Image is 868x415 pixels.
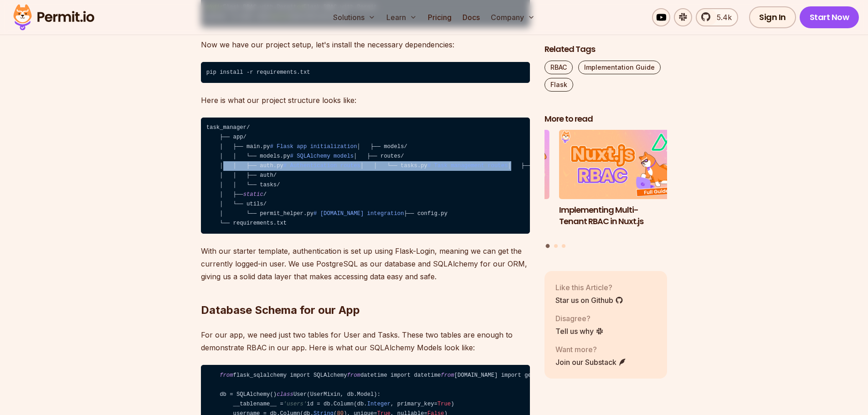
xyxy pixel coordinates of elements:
[201,38,530,51] p: Now we have our project setup, let's install the necessary dependencies:
[277,391,293,398] span: class
[749,6,796,28] a: Sign In
[201,118,530,234] code: task_manager/ ├── app/ │ ├── main.py │ ├── models/ │ │ └── models.py │ ├── routes/ │ │ ├── auth.p...
[544,130,668,250] div: Posts
[459,8,483,26] a: Docs
[711,12,732,23] span: 5.4k
[201,266,530,318] h2: Database Schema for our App
[578,61,661,74] a: Implementation Guide
[555,326,604,337] a: Tell us why
[201,94,530,107] p: Here is what our project structure looks like:
[201,62,530,83] code: pip install -r requirements.txt
[290,153,354,159] span: # SQLAlchemy models
[544,44,668,55] h2: Related Tags
[555,313,604,324] p: Disagree?
[437,401,451,407] span: True
[696,8,738,26] a: 5.4k
[427,163,508,169] span: # Task management routes
[544,61,573,74] a: RBAC
[487,8,539,26] button: Company
[441,372,454,379] span: from
[329,8,379,26] button: Solutions
[9,2,98,33] img: Permit logo
[426,130,550,200] img: Policy-Based Access Control (PBAC) Isn’t as Great as You Think
[201,328,530,354] p: For our app, we need just two tables for User and Tasks. These two tables are enough to demonstra...
[220,372,233,379] span: from
[559,205,682,227] h3: Implementing Multi-Tenant RBAC in Nuxt.js
[555,282,623,293] p: Like this Article?
[313,210,404,217] span: # [DOMAIN_NAME] integration
[283,163,360,169] span: # Authentication routes
[426,205,550,238] h3: Policy-Based Access Control (PBAC) Isn’t as Great as You Think
[555,295,623,306] a: Star us on Github
[559,130,682,200] img: Implementing Multi-Tenant RBAC in Nuxt.js
[562,244,565,248] button: Go to slide 3
[347,372,360,379] span: from
[800,6,859,28] a: Start Now
[201,245,530,283] p: With our starter template, authentication is set up using Flask-Login, meaning we can get the cur...
[554,244,558,248] button: Go to slide 2
[424,8,455,26] a: Pricing
[546,244,550,248] button: Go to slide 1
[544,78,573,92] a: Flask
[559,130,682,239] a: Implementing Multi-Tenant RBAC in Nuxt.jsImplementing Multi-Tenant RBAC in Nuxt.js
[270,143,357,150] span: # Flask app initialization
[555,344,627,355] p: Want more?
[426,130,550,239] li: 3 of 3
[283,401,307,407] span: 'users'
[544,113,668,125] h2: More to read
[559,130,682,239] li: 1 of 3
[383,8,421,26] button: Learn
[243,191,263,198] span: static
[555,357,627,368] a: Join our Substack
[367,401,390,407] span: Integer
